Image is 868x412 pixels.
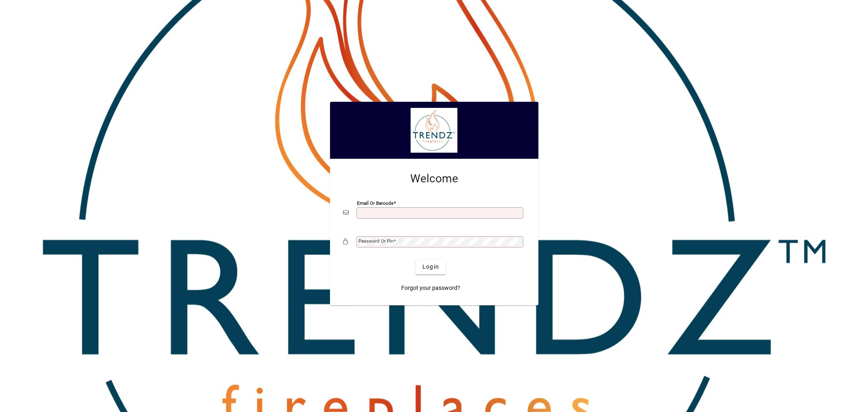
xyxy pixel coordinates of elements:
[359,238,394,244] mat-label: Password or Pin
[422,263,439,271] span: Login
[398,281,464,296] a: Forgot your password?
[357,200,394,206] mat-label: Email or Barcode
[343,172,525,186] h2: Welcome
[416,260,446,274] button: Login
[401,284,460,292] span: Forgot your password?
